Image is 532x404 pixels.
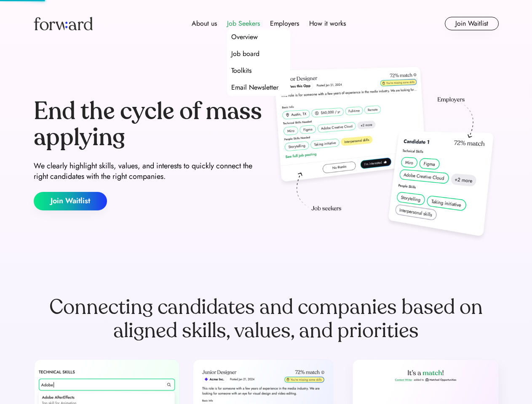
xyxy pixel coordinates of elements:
[309,19,346,29] div: How it works
[231,82,278,93] div: Email Newsletter
[192,19,217,29] div: About us
[270,64,499,245] img: hero-image.png
[227,19,260,29] div: Job Seekers
[231,49,259,59] div: Job board
[270,19,299,29] div: Employers
[34,17,93,30] img: Forward logo
[34,192,107,210] button: Join Waitlist
[34,161,263,182] div: We clearly highlight skills, values, and interests to quickly connect the right candidates with t...
[231,66,251,76] div: Toolkits
[231,32,258,42] div: Overview
[34,295,499,343] div: Connecting candidates and companies based on aligned skills, values, and priorities
[445,17,499,30] button: Join Waitlist
[34,98,263,150] div: End the cycle of mass applying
